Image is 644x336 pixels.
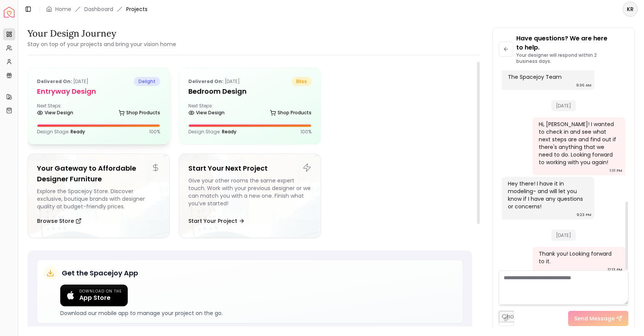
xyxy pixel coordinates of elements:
[551,100,576,111] span: [DATE]
[188,163,312,174] h5: Start Your Next Project
[188,77,240,86] p: [DATE]
[37,78,72,85] b: Delivered on:
[79,289,122,294] span: Download on the
[4,7,14,18] a: Spacejoy
[149,129,160,135] p: 100 %
[188,213,245,229] button: Start Your Project
[37,103,160,118] div: Next Steps:
[60,285,128,306] a: Download on the App Store
[37,213,82,229] button: Browse Store
[516,34,628,52] p: Have questions? We are here to help.
[188,129,236,135] p: Design Stage:
[623,2,638,17] button: KR
[188,78,223,85] b: Delivered on:
[119,107,160,118] a: Shop Products
[539,120,618,166] div: Hi, [PERSON_NAME]! I wanted to check in and see what next steps are and find out if there's anyth...
[300,129,312,135] p: 100 %
[27,40,176,48] small: Stay on top of your projects and bring your vision home
[577,211,591,219] div: 9:23 PM
[126,5,148,13] span: Projects
[270,107,312,118] a: Shop Products
[516,52,628,64] p: Your designer will respond within 2 business days.
[55,5,71,13] a: Home
[623,2,637,16] span: KR
[79,294,122,302] span: App Store
[188,86,312,97] h5: Bedroom Design
[551,230,576,241] span: [DATE]
[84,5,113,13] a: Dashboard
[37,163,160,184] h5: Your Gateway to Affordable Designer Furniture
[37,77,88,86] p: [DATE]
[134,77,160,86] span: delight
[27,27,176,40] h3: Your Design Journey
[610,167,622,174] div: 1:01 PM
[27,154,170,238] a: Your Gateway to Affordable Designer FurnitureExplore the Spacejoy Store. Discover exclusive, bout...
[37,129,85,135] p: Design Stage:
[62,268,138,278] h5: Get the Spacejoy App
[292,77,312,86] span: bliss
[37,107,73,118] a: View Design
[188,107,225,118] a: View Design
[576,82,591,89] div: 9:36 AM
[4,7,14,18] img: Spacejoy Logo
[46,5,148,13] nav: breadcrumb
[37,187,160,210] div: Explore the Spacejoy Store. Discover exclusive, boutique brands with designer quality at budget-f...
[188,103,312,118] div: Next Steps:
[508,180,587,210] div: Hey there! I have it in modeling- and will let you know if I have any questions or concerns!
[539,250,618,265] div: Thank you! Looking forward to it.
[188,177,312,210] div: Give your other rooms the same expert touch. Work with your previous designer or we can match you...
[66,291,75,299] img: Apple logo
[60,309,456,317] p: Download our mobile app to manage your project on the go.
[37,86,160,97] h5: entryway design
[179,154,321,238] a: Start Your Next ProjectGive your other rooms the same expert touch. Work with your previous desig...
[222,128,236,135] span: Ready
[608,266,622,274] div: 12:13 PM
[71,128,85,135] span: Ready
